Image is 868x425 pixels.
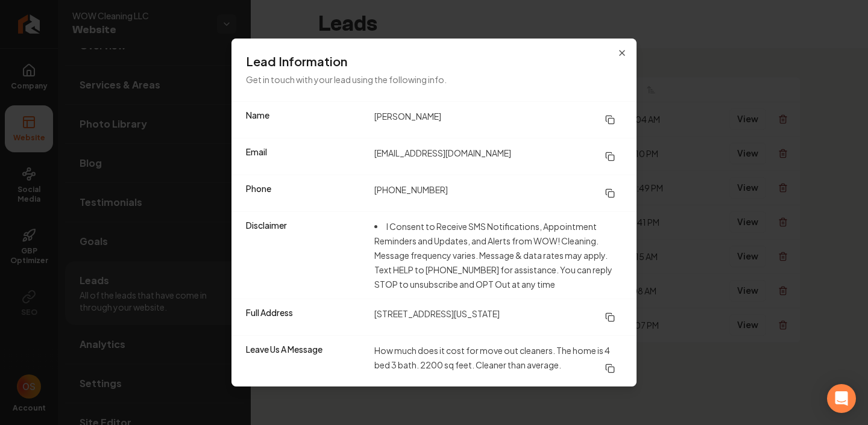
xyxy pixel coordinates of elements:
[374,146,622,167] dd: [EMAIL_ADDRESS][DOMAIN_NAME]
[246,72,622,87] p: Get in touch with your lead using the following info.
[374,343,622,379] dd: How much does it cost for move out cleaners. The home is 4 bed 3 bath. 2200 sq feet. Cleaner than...
[246,306,365,328] dt: Full Address
[246,182,365,204] dt: Phone
[374,182,622,204] dd: [PHONE_NUMBER]
[246,109,365,131] dt: Name
[246,219,365,291] dt: Disclaimer
[246,146,365,167] dt: Email
[246,343,365,379] dt: Leave Us A Message
[374,306,622,328] dd: [STREET_ADDRESS][US_STATE]
[374,219,622,291] li: I Consent to Receive SMS Notifications, Appointment Reminders and Updates, and Alerts from WOW! C...
[374,109,622,131] dd: [PERSON_NAME]
[246,53,622,70] h3: Lead Information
